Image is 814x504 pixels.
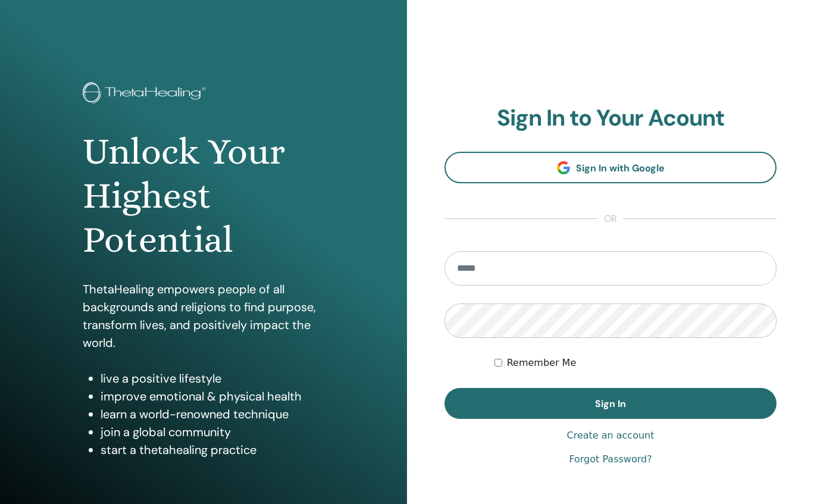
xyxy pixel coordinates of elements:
[595,397,626,410] span: Sign In
[101,387,324,405] li: improve emotional & physical health
[101,405,324,423] li: learn a world-renowned technique
[598,212,623,226] span: or
[576,162,665,174] span: Sign In with Google
[566,428,654,443] a: Create an account
[101,441,324,459] li: start a thetahealing practice
[83,130,324,262] h1: Unlock Your Highest Potential
[444,105,777,132] h2: Sign In to Your Acount
[101,423,324,441] li: join a global community
[494,356,777,370] div: Keep me authenticated indefinitely or until I manually logout
[507,356,577,370] label: Remember Me
[101,370,324,387] li: live a positive lifestyle
[444,388,777,419] button: Sign In
[83,280,324,352] p: ThetaHealing empowers people of all backgrounds and religions to find purpose, transform lives, a...
[444,152,777,183] a: Sign In with Google
[569,452,652,467] a: Forgot Password?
